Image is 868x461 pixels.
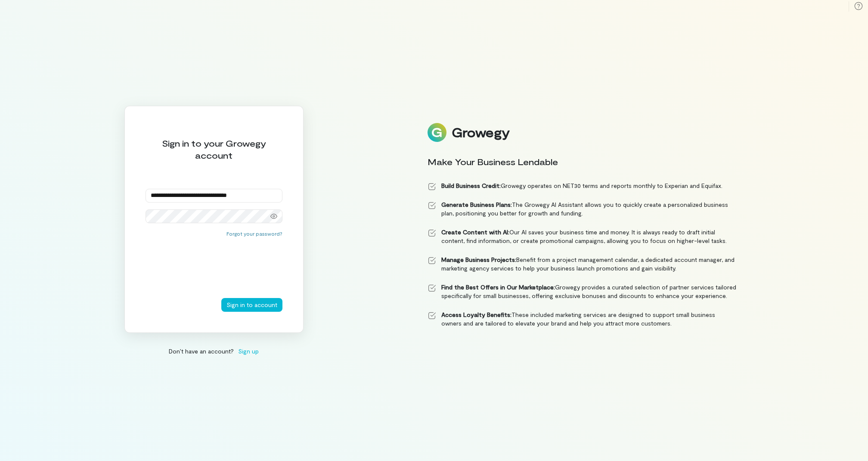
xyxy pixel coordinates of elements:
[428,181,737,190] li: Growegy operates on NET30 terms and reports monthly to Experian and Equifax.
[441,201,512,208] strong: Generate Business Plans:
[428,200,737,218] li: The Growegy AI Assistant allows you to quickly create a personalized business plan, positioning y...
[441,228,509,236] strong: Create Content with AI:
[441,311,512,318] strong: Access Loyalty Benefits:
[441,256,516,263] strong: Manage Business Projects:
[124,347,304,356] div: Don’t have an account?
[428,228,737,245] li: Our AI saves your business time and money. It is always ready to draft initial content, find info...
[238,347,259,356] span: Sign up
[221,298,282,312] button: Sign in to account
[428,123,446,142] img: Logo
[428,156,737,168] div: Make Your Business Lendable
[441,182,501,189] strong: Build Business Credit:
[428,283,737,300] li: Growegy provides a curated selection of partner services tailored specifically for small business...
[441,283,555,291] strong: Find the Best Offers in Our Marketplace:
[428,255,737,273] li: Benefit from a project management calendar, a dedicated account manager, and marketing agency ser...
[428,310,737,328] li: These included marketing services are designed to support small business owners and are tailored ...
[452,125,509,140] div: Growegy
[226,230,282,237] button: Forgot your password?
[146,137,282,161] div: Sign in to your Growegy account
